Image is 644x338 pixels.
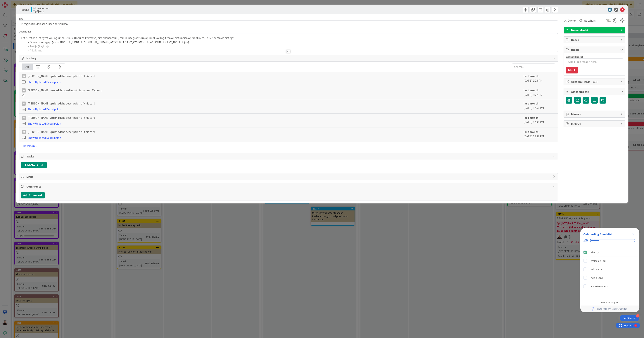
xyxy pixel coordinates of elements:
div: JK [22,130,26,134]
div: Checklist progress: 20% [583,239,636,242]
li: Operation tyyppi (esim. INVOICE_UPDATE, SUPPLIER_UPDATE, ACCOUNTENTRY_OVERWRITE, ACCOUNTENTRY_UPD... [25,40,556,44]
span: Comments [26,184,551,189]
div: All [22,64,33,70]
div: Welcome Tour [591,259,606,263]
span: Description [19,30,32,33]
a: Powered by UserGuiding [582,306,638,312]
span: Dates [571,38,618,42]
span: Support [8,1,17,5]
button: Add Checklist [21,162,47,168]
div: Onboarding Checklist [583,232,612,236]
b: Työjono [33,10,49,13]
b: updated [50,130,61,134]
label: Blocked Reason [566,55,583,58]
div: Sign Up is complete. [582,248,638,256]
a: Show Updated Description [28,80,61,84]
span: Custom Fields [571,80,618,84]
div: Checklist items [580,247,639,299]
b: last month [524,116,538,119]
b: updated [50,74,61,78]
span: Tasks [26,154,551,159]
span: Attachments [571,89,618,94]
label: Title [19,17,24,20]
span: Block [571,47,618,52]
span: History [26,56,551,60]
div: Welcome Tour is incomplete. [582,257,638,265]
div: 4 [636,314,639,318]
input: type card name here... [19,20,558,27]
span: [PERSON_NAME] this card into this column Työjono [28,88,102,92]
input: Search... [512,64,555,70]
span: Watchers [584,18,596,23]
button: Block [566,67,578,73]
span: Powered by UserGuiding [596,307,627,311]
b: last month [524,74,538,78]
div: [DATE] 1:22 PM [524,88,555,97]
a: Show Updated Description [28,136,61,140]
b: updated [50,116,61,119]
span: ID [19,8,29,12]
div: Close Checklist [631,231,636,237]
span: Taloustuotteet [33,7,49,10]
b: moved [50,88,59,92]
div: JK [22,102,26,106]
span: [PERSON_NAME] the description of this card [28,115,95,120]
b: 22967 [22,8,29,12]
div: 9+ [19,1,20,4]
span: Links [26,174,551,179]
div: Invite Members [591,284,608,289]
span: Metrics [571,122,618,126]
div: Get Started [623,316,636,320]
div: JK [22,116,26,120]
span: Devaustaski [571,28,618,32]
div: Footer [580,306,639,312]
div: Add a Board [591,267,604,272]
button: Add Comment [21,192,45,198]
b: last month [524,130,538,134]
div: AR [22,88,26,92]
span: [PERSON_NAME] the description of this card [28,130,95,134]
a: Show Updated Description [28,107,61,111]
div: Do not show again [601,301,619,304]
span: ( 0/4 ) [591,80,598,84]
div: Add a Card is incomplete. [582,274,638,282]
div: Add a Board is incomplete. [582,265,638,273]
p: Toteutetaan IntegrationLog rinnalle uusi (lopulta korvaava) tietokantataulu, mihin integraatioraj... [21,36,556,40]
div: Sign Up [591,250,599,255]
div: Invite Members is incomplete. [582,282,638,290]
div: JK [22,74,26,78]
b: updated [50,102,61,105]
span: [PERSON_NAME] the description of this card [28,101,95,106]
span: Mirrors [571,112,618,116]
div: 20% [583,239,588,242]
b: last month [524,102,538,105]
span: [PERSON_NAME] the description of this card [28,74,95,78]
div: [DATE] 1:23 PM [524,74,555,84]
div: [DATE] 12:40 PM [524,115,555,126]
span: Owner [568,18,576,23]
a: Show Updated Description [28,122,61,125]
b: last month [524,88,538,92]
div: [DATE] 12:56 PM [524,101,555,111]
div: Checklist Container [580,228,639,312]
div: Open Get Started checklist, remaining modules: 4 [620,315,639,321]
div: [DATE] 12:37 PM [524,130,555,140]
a: Show More... [22,144,555,148]
div: Add a Card [591,276,603,280]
